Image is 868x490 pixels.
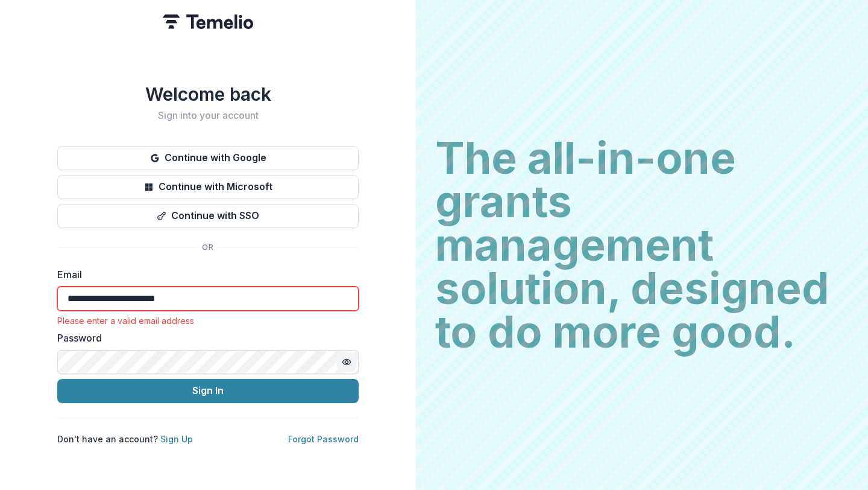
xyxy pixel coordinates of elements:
[57,267,351,282] label: Email
[57,433,193,445] p: Don't have an account?
[57,331,351,345] label: Password
[57,204,359,228] button: Continue with SSO
[57,83,359,105] h1: Welcome back
[57,110,359,121] h2: Sign into your account
[160,434,193,444] a: Sign Up
[57,175,359,199] button: Continue with Microsoft
[288,434,359,444] a: Forgot Password
[337,352,356,372] button: Toggle password visibility
[57,379,359,403] button: Sign In
[163,14,253,29] img: Temelio
[57,146,359,170] button: Continue with Google
[57,316,359,326] div: Please enter a valid email address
